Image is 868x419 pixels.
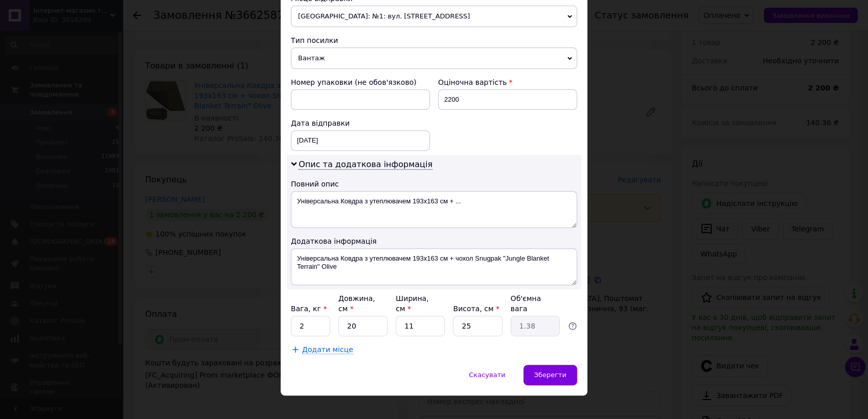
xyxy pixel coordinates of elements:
[511,293,560,314] div: Об'ємна вага
[291,305,327,313] label: Вага, кг
[299,159,432,170] span: Опис та додаткова інформація
[338,294,375,313] label: Довжина, см
[291,77,430,87] div: Номер упаковки (не обов'язково)
[453,305,499,313] label: Висота, см
[291,118,430,128] div: Дата відправки
[291,191,577,228] textarea: Універсальна Ковдра з утеплювачем 193х163 см + ...
[291,248,577,285] textarea: Універсальна Ковдра з утеплювачем 193х163 см + чохол Snugpak "Jungle Blanket Terrain" Olive
[534,371,566,379] span: Зберегти
[291,36,338,44] span: Тип посилки
[438,77,577,87] div: Оціночна вартість
[302,345,353,354] span: Додати місце
[396,294,428,313] label: Ширина, см
[291,48,577,69] span: Вантаж
[469,371,505,379] span: Скасувати
[291,179,577,189] div: Повний опис
[291,6,577,27] span: [GEOGRAPHIC_DATA]: №1: вул. [STREET_ADDRESS]
[291,236,577,246] div: Додаткова інформація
